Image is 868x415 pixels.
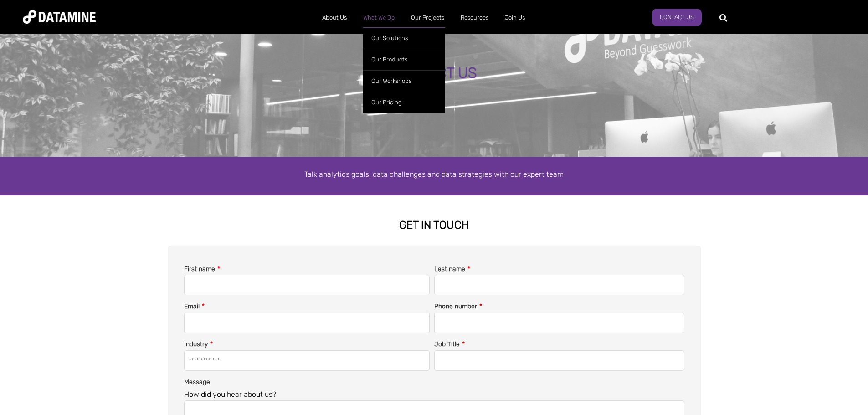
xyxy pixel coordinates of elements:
a: About Us [314,6,355,30]
span: Last name [434,265,465,273]
a: Resources [452,6,497,30]
div: CONTACT US [98,65,770,82]
strong: GET IN TOUCH [399,219,469,231]
a: Our Pricing [363,92,445,113]
a: Our Projects [403,6,452,30]
span: Industry [184,340,208,348]
a: Our Products [363,49,445,70]
span: Phone number [434,302,477,310]
img: Datamine [23,10,96,24]
span: Job Title [434,340,460,348]
span: Talk analytics goals, data challenges and data strategies with our expert team [304,170,564,179]
legend: How did you hear about us? [184,388,684,400]
a: Our Workshops [363,70,445,92]
a: Our Solutions [363,27,445,49]
a: What We Do [355,6,403,30]
span: First name [184,265,215,273]
span: Email [184,302,200,310]
a: Join Us [497,6,533,30]
span: Message [184,378,210,386]
a: Contact Us [652,9,702,26]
